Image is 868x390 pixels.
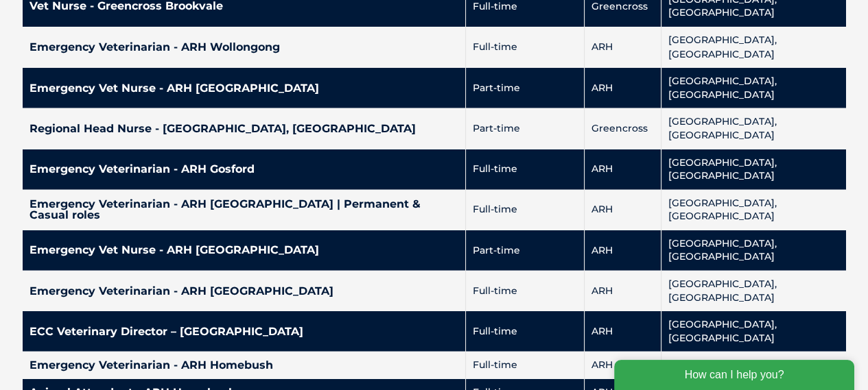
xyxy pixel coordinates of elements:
[30,1,459,12] h4: Vet Nurse - Greencross Brookvale
[466,149,585,189] td: Full-time
[661,230,846,270] td: [GEOGRAPHIC_DATA], [GEOGRAPHIC_DATA]
[585,67,661,108] td: ARH
[466,270,585,310] td: Full-time
[30,123,459,134] h4: Regional Head Nurse - [GEOGRAPHIC_DATA], [GEOGRAPHIC_DATA]
[585,270,661,310] td: ARH
[30,198,459,220] h4: Emergency Veterinarian - ARH [GEOGRAPHIC_DATA] | Permanent & Casual roles
[30,163,459,174] h4: Emergency Veterinarian - ARH Gosford
[661,108,846,148] td: [GEOGRAPHIC_DATA], [GEOGRAPHIC_DATA]
[30,244,459,255] h4: Emergency Vet Nurse - ARH [GEOGRAPHIC_DATA]
[466,67,585,108] td: Part-time
[466,108,585,148] td: Part-time
[661,310,846,351] td: [GEOGRAPHIC_DATA], [GEOGRAPHIC_DATA]
[585,189,661,230] td: ARH
[661,149,846,189] td: [GEOGRAPHIC_DATA], [GEOGRAPHIC_DATA]
[466,310,585,351] td: Full-time
[661,189,846,230] td: [GEOGRAPHIC_DATA], [GEOGRAPHIC_DATA]
[585,310,661,351] td: ARH
[30,82,459,93] h4: Emergency Vet Nurse - ARH [GEOGRAPHIC_DATA]
[585,351,661,378] td: ARH
[585,27,661,67] td: ARH
[466,27,585,67] td: Full-time
[30,326,459,337] h4: ECC Veterinary Director – [GEOGRAPHIC_DATA]
[585,149,661,189] td: ARH
[661,67,846,108] td: [GEOGRAPHIC_DATA], [GEOGRAPHIC_DATA]
[30,285,459,296] h4: Emergency Veterinarian - ARH [GEOGRAPHIC_DATA]
[30,359,459,370] h4: Emergency Veterinarian - ARH Homebush
[466,351,585,378] td: Full-time
[585,230,661,270] td: ARH
[466,230,585,270] td: Part-time
[585,108,661,148] td: Greencross
[8,8,248,38] div: How can I help you?
[661,270,846,310] td: [GEOGRAPHIC_DATA], [GEOGRAPHIC_DATA]
[30,42,459,53] h4: Emergency Veterinarian - ARH Wollongong
[661,27,846,67] td: [GEOGRAPHIC_DATA], [GEOGRAPHIC_DATA]
[466,189,585,230] td: Full-time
